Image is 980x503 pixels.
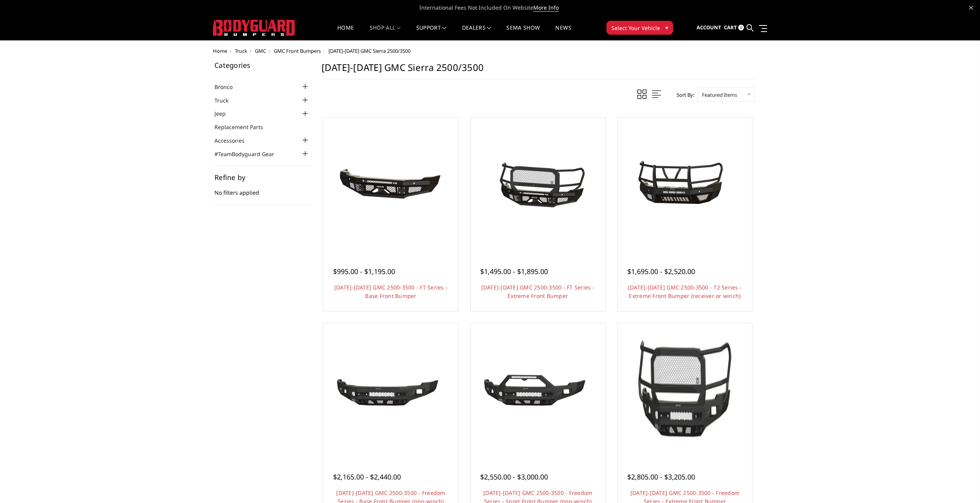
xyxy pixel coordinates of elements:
[213,47,227,54] a: Home
[480,472,548,481] span: $2,550.00 - $3,000.00
[214,174,310,205] div: No filters applied
[697,17,721,38] a: Account
[627,267,695,276] span: $1,695.00 - $2,520.00
[337,25,354,40] a: Home
[606,21,673,35] button: Select Your Vehicle
[214,123,273,131] a: Replacement Parts
[214,109,235,118] a: Jeep
[328,47,410,54] span: [DATE]-[DATE] GMC Sierra 2500/3500
[214,136,254,145] a: Accessories
[738,25,744,30] span: 0
[214,62,310,69] h5: Categories
[555,25,571,40] a: News
[370,25,401,40] a: shop all
[214,174,310,181] h5: Refine by
[620,119,750,251] a: 2024-2026 GMC 2500-3500 - T2 Series - Extreme Front Bumper (receiver or winch) 2024-2026 GMC 2500...
[325,325,456,456] a: 2024-2025 GMC 2500-3500 - Freedom Series - Base Front Bumper (non-winch) 2024-2025 GMC 2500-3500 ...
[416,25,447,40] a: Support
[322,62,754,79] h1: [DATE]-[DATE] GMC Sierra 2500/3500
[611,24,660,32] span: Select Your Vehicle
[472,325,603,456] a: 2024-2025 GMC 2500-3500 - Freedom Series - Sport Front Bumper (non-winch) 2024-2025 GMC 2500-3500...
[333,472,401,481] span: $2,165.00 - $2,440.00
[628,284,742,299] a: [DATE]-[DATE] GMC 2500-3500 - T2 Series - Extreme Front Bumper (receiver or winch)
[506,25,540,40] a: SEMA Show
[235,47,247,54] a: Truck
[665,24,668,32] span: ▾
[274,47,321,54] a: GMC Front Bumpers
[325,119,456,251] a: 2024-2025 GMC 2500-3500 - FT Series - Base Front Bumper 2024-2025 GMC 2500-3500 - FT Series - Bas...
[214,150,284,158] a: #TeamBodyguard Gear
[213,20,296,36] img: BODYGUARD BUMPERS
[472,119,603,251] a: 2024-2026 GMC 2500-3500 - FT Series - Extreme Front Bumper 2024-2026 GMC 2500-3500 - FT Series - ...
[620,325,750,456] a: 2024-2025 GMC 2500-3500 - Freedom Series - Extreme Front Bumper 2024-2025 GMC 2500-3500 - Freedom...
[214,96,238,104] a: Truck
[672,89,694,101] label: Sort By:
[480,267,548,276] span: $1,495.00 - $1,895.00
[697,24,721,31] span: Account
[334,284,447,299] a: [DATE]-[DATE] GMC 2500-3500 - FT Series - Base Front Bumper
[481,284,595,299] a: [DATE]-[DATE] GMC 2500-3500 - FT Series - Extreme Front Bumper
[462,25,491,40] a: Dealers
[333,267,395,276] span: $995.00 - $1,195.00
[724,17,744,38] a: Cart 0
[627,472,695,481] span: $2,805.00 - $3,205.00
[533,4,559,12] a: More Info
[214,83,242,91] a: Bronco
[724,24,737,31] span: Cart
[255,47,266,54] a: GMC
